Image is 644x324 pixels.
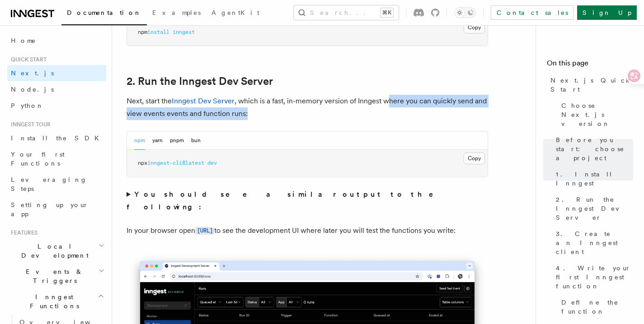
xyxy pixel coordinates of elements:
[206,3,265,24] a: AgentKit
[547,72,633,97] a: Next.js Quick Start
[556,195,633,222] span: 2. Run the Inngest Dev Server
[11,86,54,93] span: Node.js
[7,65,106,81] a: Next.js
[11,102,44,109] span: Python
[558,97,633,132] a: Choose Next.js version
[7,130,106,146] a: Install the SDK
[11,69,54,77] span: Next.js
[67,9,141,16] span: Documentation
[11,134,104,142] span: Install the SDK
[464,22,485,33] button: Copy
[127,75,273,88] a: 2. Run the Inngest Dev Server
[7,81,106,97] a: Node.js
[7,242,99,260] span: Local Development
[152,9,201,16] span: Examples
[7,264,106,289] button: Events & Triggers
[561,101,633,128] span: Choose Next.js version
[381,8,393,17] kbd: ⌘K
[558,294,633,319] a: Define the function
[7,289,106,314] button: Inngest Functions
[556,229,633,256] span: 3. Create an Inngest client
[212,9,259,16] span: AgentKit
[7,56,47,63] span: Quick start
[7,229,38,236] span: Features
[7,97,106,114] a: Python
[561,298,633,316] span: Define the function
[7,292,98,310] span: Inngest Functions
[11,36,36,45] span: Home
[7,146,106,171] a: Your first Functions
[147,3,206,24] a: Examples
[11,176,87,192] span: Leveraging Steps
[172,97,235,105] a: Inngest Dev Server
[134,131,145,150] button: npm
[550,76,633,94] span: Next.js Quick Start
[556,135,633,162] span: Before you start: choose a project
[464,153,485,164] button: Copy
[191,131,201,150] button: bun
[556,264,633,291] span: 4. Write your first Inngest function
[7,32,106,49] a: Home
[127,190,446,211] strong: You should see a similar output to the following:
[195,226,214,235] a: [URL]
[170,131,184,150] button: pnpm
[127,95,488,120] p: Next, start the , which is a fast, in-memory version of Inngest where you can quickly send and vi...
[491,5,573,20] a: Contact sales
[294,5,399,20] button: Search...⌘K
[454,7,476,18] button: Toggle dark mode
[7,121,51,128] span: Inngest tour
[147,160,204,166] span: inngest-cli@latest
[577,5,637,20] a: Sign Up
[173,29,195,35] span: inngest
[147,29,169,35] span: install
[552,166,633,191] a: 1. Install Inngest
[7,171,106,197] a: Leveraging Steps
[127,188,488,213] summary: You should see a similar output to the following:
[61,3,147,25] a: Documentation
[207,160,217,166] span: dev
[7,197,106,222] a: Setting up your app
[11,201,89,218] span: Setting up your app
[552,226,633,260] a: 3. Create an Inngest client
[552,132,633,166] a: Before you start: choose a project
[152,131,163,150] button: yarn
[7,267,99,285] span: Events & Triggers
[11,151,65,167] span: Your first Functions
[556,170,633,188] span: 1. Install Inngest
[547,58,633,72] h4: On this page
[127,224,488,237] p: In your browser open to see the development UI where later you will test the functions you write:
[138,160,147,166] span: npx
[195,227,214,235] code: [URL]
[552,191,633,226] a: 2. Run the Inngest Dev Server
[7,238,106,264] button: Local Development
[138,29,147,35] span: npm
[552,260,633,294] a: 4. Write your first Inngest function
